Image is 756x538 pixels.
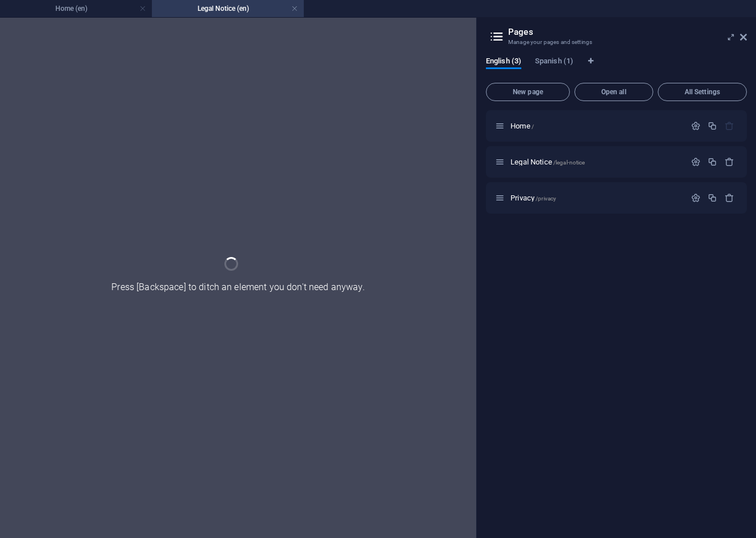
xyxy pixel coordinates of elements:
[707,193,717,203] div: Duplicate
[486,83,570,101] button: New page
[725,121,734,131] div: The startpage cannot be deleted
[532,123,534,130] span: /
[486,54,521,70] span: English (3)
[691,193,701,203] div: Settings
[508,37,724,47] h3: Manage your pages and settings
[536,195,556,202] span: /privacy
[707,121,717,131] div: Duplicate
[508,27,747,37] h2: Pages
[507,158,685,166] div: Legal Notice/legal-notice
[574,83,653,101] button: Open all
[510,158,585,166] span: Click to open page
[486,57,747,78] div: Language Tabs
[535,54,573,70] span: Spanish (1)
[553,159,585,166] span: /legal-notice
[510,194,556,202] span: Click to open page
[707,157,717,167] div: Duplicate
[507,194,685,202] div: Privacy/privacy
[658,83,747,101] button: All Settings
[510,122,534,130] span: Click to open page
[691,121,701,131] div: Settings
[507,122,685,130] div: Home/
[725,157,734,167] div: Remove
[663,89,742,95] span: All Settings
[152,2,304,15] h4: Legal Notice (en)
[580,89,648,95] span: Open all
[725,193,734,203] div: Remove
[491,89,565,95] span: New page
[691,157,701,167] div: Settings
